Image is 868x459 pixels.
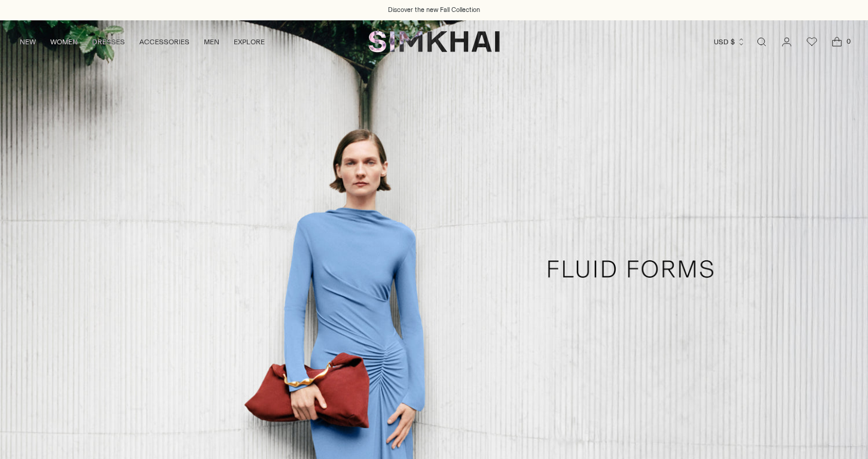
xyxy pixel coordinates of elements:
[800,30,824,54] a: Wishlist
[50,29,78,55] a: WOMEN
[92,29,125,55] a: DRESSES
[368,30,500,53] a: SIMKHAI
[139,29,190,55] a: ACCESSORIES
[843,36,854,47] span: 0
[234,29,265,55] a: EXPLORE
[775,30,799,54] a: Go to the account page
[388,5,480,15] a: Discover the new Fall Collection
[714,29,745,55] button: USD $
[204,29,219,55] a: MEN
[825,30,849,54] a: Open cart modal
[20,29,36,55] a: NEW
[750,30,774,54] a: Open search modal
